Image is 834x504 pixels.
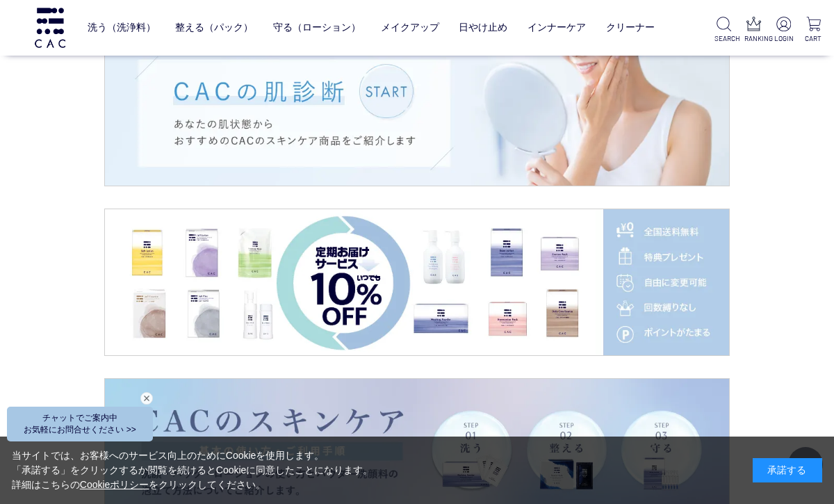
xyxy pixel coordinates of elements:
p: CART [804,33,823,44]
p: RANKING [744,33,763,44]
a: 整える（パック） [175,11,253,44]
a: 肌診断肌診断 [105,40,729,186]
p: SEARCH [714,33,733,44]
a: 洗う（洗浄料） [88,11,156,44]
div: 当サイトでは、お客様へのサービス向上のためにCookieを使用します。 「承諾する」をクリックするか閲覧を続けるとCookieに同意したことになります。 詳細はこちらの をクリックしてください。 [12,448,373,492]
a: インナーケア [528,11,586,44]
a: クリーナー [606,11,655,44]
a: 守る（ローション） [273,11,361,44]
a: SEARCH [714,17,733,44]
img: 定期便サービス [105,209,729,355]
a: Cookieポリシー [80,479,149,490]
a: メイクアップ [381,11,439,44]
a: 日やけ止め [459,11,507,44]
img: logo [33,8,67,47]
img: 肌診断 [105,40,729,186]
a: CART [804,17,823,44]
p: LOGIN [774,33,793,44]
a: LOGIN [774,17,793,44]
div: 承諾する [753,458,822,482]
a: 定期便サービス定期便サービス [105,209,729,355]
a: RANKING [744,17,763,44]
